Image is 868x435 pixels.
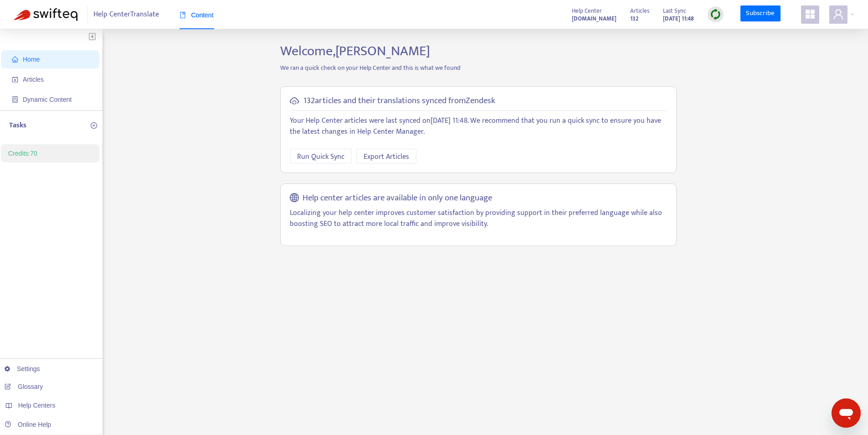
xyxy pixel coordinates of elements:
[14,8,77,21] img: Swifteq
[663,6,686,16] span: Last Sync
[5,365,40,372] a: Settings
[303,96,495,106] h5: 132 articles and their translations synced from Zendesk
[180,12,186,18] span: book
[740,5,781,22] a: Subscribe
[290,193,299,204] span: global
[572,6,602,16] span: Help Center
[12,56,18,63] span: home
[832,398,861,428] iframe: Button to launch messaging window
[93,6,159,23] span: Help Center Translate
[290,96,299,105] span: cloud-sync
[23,76,44,83] span: Articles
[273,63,683,73] p: We ran a quick check on your Help Center and this is what we found
[23,56,40,63] span: Home
[290,149,352,163] button: Run Quick Sync
[18,402,56,409] span: Help Centers
[630,6,649,16] span: Articles
[8,150,37,157] a: Credits:70
[303,193,492,204] h5: Help center articles are available in only one language
[180,11,214,19] span: Content
[663,14,694,24] strong: [DATE] 11:48
[12,96,18,103] span: container
[364,151,409,162] span: Export Articles
[91,122,97,129] span: plus-circle
[297,151,344,162] span: Run Quick Sync
[5,383,43,390] a: Glossary
[290,115,667,137] p: Your Help Center articles were last synced on [DATE] 11:48 . We recommend that you run a quick sy...
[710,9,721,20] img: sync.dc5367851b00ba804db3.png
[290,208,667,230] p: Localizing your help center improves customer satisfaction by providing support in their preferre...
[9,120,26,131] p: Tasks
[572,13,616,24] a: [DOMAIN_NAME]
[5,421,51,428] a: Online Help
[12,76,18,83] span: account-book
[833,9,844,20] span: user
[356,149,416,163] button: Export Articles
[280,40,430,63] span: Welcome, [PERSON_NAME]
[23,96,72,103] span: Dynamic Content
[630,14,638,24] strong: 132
[805,9,816,20] span: appstore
